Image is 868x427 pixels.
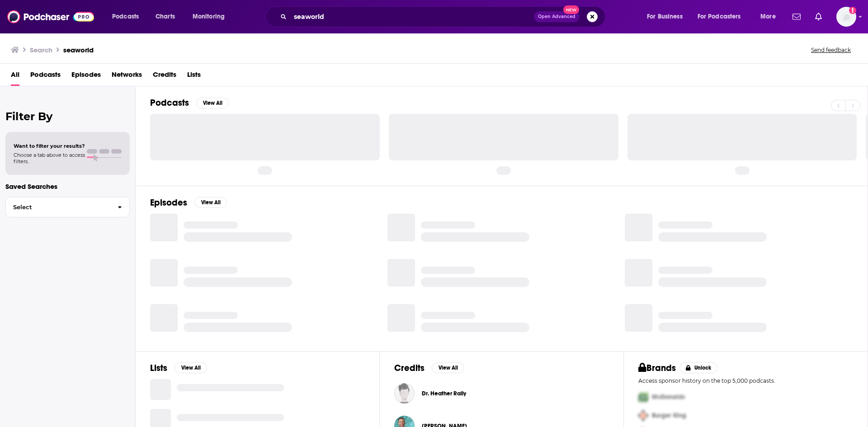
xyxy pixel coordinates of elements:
[150,97,189,108] h2: Podcasts
[30,46,52,54] h3: Search
[394,362,425,374] h2: Credits
[836,7,856,27] img: User Profile
[14,143,85,149] span: Want to filter your results?
[196,98,229,108] button: View All
[679,362,718,373] button: Unlock
[836,7,856,27] button: Show profile menu
[187,67,201,86] a: Lists
[563,5,580,14] span: New
[754,9,787,24] button: open menu
[635,406,652,425] img: Second Pro Logo
[394,383,415,404] img: Dr. Heather Rally
[638,377,853,384] p: Access sponsor history on the top 5,000 podcasts.
[153,67,176,86] a: Credits
[422,390,466,397] a: Dr. Heather Rally
[5,110,130,123] h2: Filter By
[692,9,754,24] button: open menu
[150,197,187,208] h2: Episodes
[193,10,225,23] span: Monitoring
[394,379,609,408] button: Dr. Heather RallyDr. Heather Rally
[156,10,175,23] span: Charts
[186,9,236,24] button: open menu
[836,7,856,27] span: Logged in as WesBurdett
[30,67,61,86] a: Podcasts
[635,388,652,406] img: First Pro Logo
[789,9,804,24] a: Show notifications dropdown
[290,9,534,24] input: Search podcasts, credits, & more...
[538,14,576,19] span: Open Advanced
[14,152,85,164] span: Choose a tab above to access filters.
[150,97,229,108] a: PodcastsView All
[432,362,464,373] button: View All
[5,197,130,217] button: Select
[5,182,130,191] p: Saved Searches
[106,9,151,24] button: open menu
[71,67,101,86] a: Episodes
[112,67,142,86] a: Networks
[6,204,110,210] span: Select
[150,362,167,374] h2: Lists
[7,8,94,25] img: Podchaser - Follow, Share and Rate Podcasts
[175,362,207,373] button: View All
[849,7,856,14] svg: Add a profile image
[641,9,694,24] button: open menu
[534,11,580,22] button: Open AdvancedNew
[647,10,683,23] span: For Business
[112,10,139,23] span: Podcasts
[760,10,776,23] span: More
[811,9,826,24] a: Show notifications dropdown
[698,10,741,23] span: For Podcasters
[150,362,207,374] a: ListsView All
[274,6,614,27] div: Search podcasts, credits, & more...
[808,46,854,54] button: Send feedback
[150,197,227,208] a: EpisodesView All
[63,46,94,54] h3: seaworld
[150,9,180,24] a: Charts
[394,362,464,374] a: CreditsView All
[652,411,686,419] span: Burger King
[194,197,227,208] button: View All
[11,67,19,86] a: All
[652,393,685,400] span: McDonalds
[638,362,676,374] h2: Brands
